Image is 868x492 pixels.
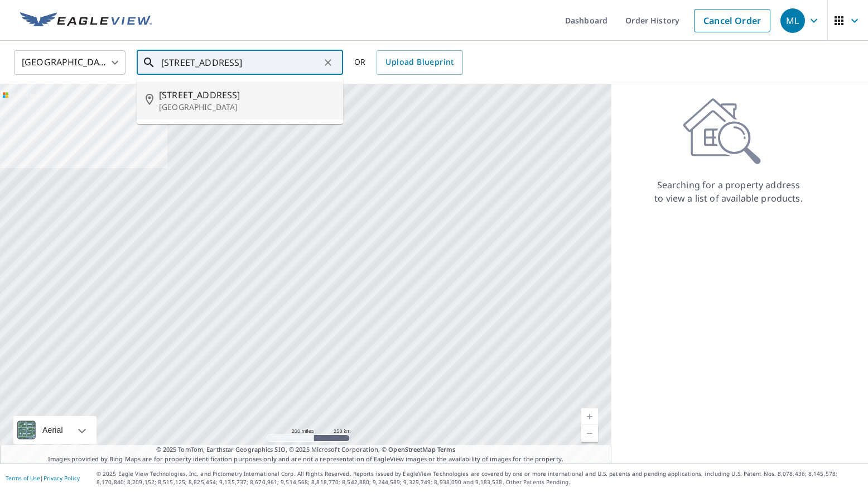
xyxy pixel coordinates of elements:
a: Current Level 5, Zoom In [581,408,598,425]
img: EV Logo [20,12,152,29]
a: OpenStreetMap [388,445,435,453]
span: © 2025 TomTom, Earthstar Geographics SIO, © 2025 Microsoft Corporation, © [156,445,456,455]
p: © 2025 Eagle View Technologies, Inc. and Pictometry International Corp. All Rights Reserved. Repo... [97,470,862,486]
p: Searching for a property address to view a list of available products. [654,178,803,205]
a: Current Level 5, Zoom Out [581,425,598,442]
input: Search by address or latitude-longitude [161,47,320,78]
a: Terms [437,445,456,453]
a: Privacy Policy [44,474,80,482]
a: Upload Blueprint [377,50,462,75]
div: Aerial [39,416,66,444]
p: [GEOGRAPHIC_DATA] [159,102,334,113]
a: Cancel Order [694,9,770,32]
button: Clear [320,55,336,70]
div: Aerial [13,416,97,444]
span: Upload Blueprint [385,55,454,69]
a: Terms of Use [6,474,40,482]
div: OR [354,50,463,75]
p: | [6,475,80,481]
div: [GEOGRAPHIC_DATA] [14,47,126,78]
span: [STREET_ADDRESS] [159,88,334,102]
div: ML [780,8,805,33]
